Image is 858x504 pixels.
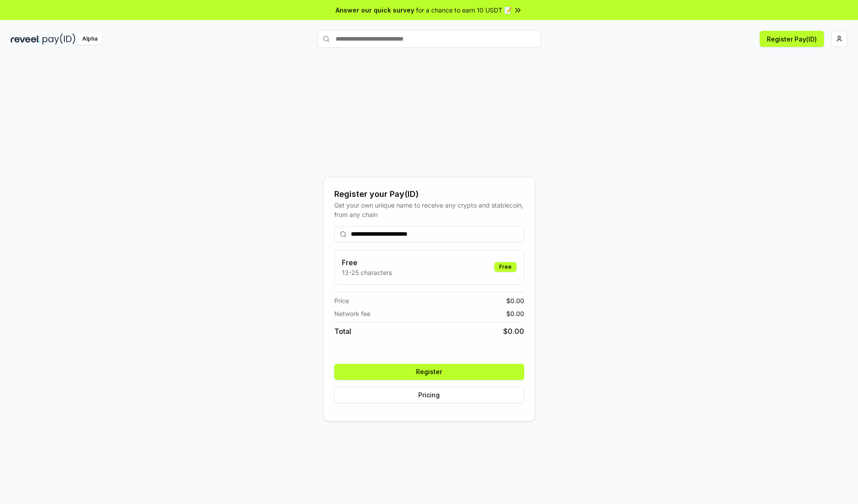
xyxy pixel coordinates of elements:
[334,309,370,318] span: Network fee
[494,262,517,272] div: Free
[77,33,102,45] div: Alpha
[506,309,524,318] span: $ 0.00
[342,268,392,277] p: 13-25 characters
[416,5,512,15] span: for a chance to earn 10 USDT 📝
[342,257,392,268] h3: Free
[334,364,524,380] button: Register
[334,296,349,305] span: Price
[334,387,524,403] button: Pricing
[506,296,524,305] span: $ 0.00
[336,5,414,15] span: Answer our quick survey
[334,326,351,337] span: Total
[334,200,524,219] div: Get your own unique name to receive any crypto and stablecoin, from any chain
[760,31,824,47] button: Register Pay(ID)
[42,33,76,45] img: pay_id
[334,188,524,200] div: Register your Pay(ID)
[503,326,524,337] span: $ 0.00
[11,33,41,45] img: reveel_dark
